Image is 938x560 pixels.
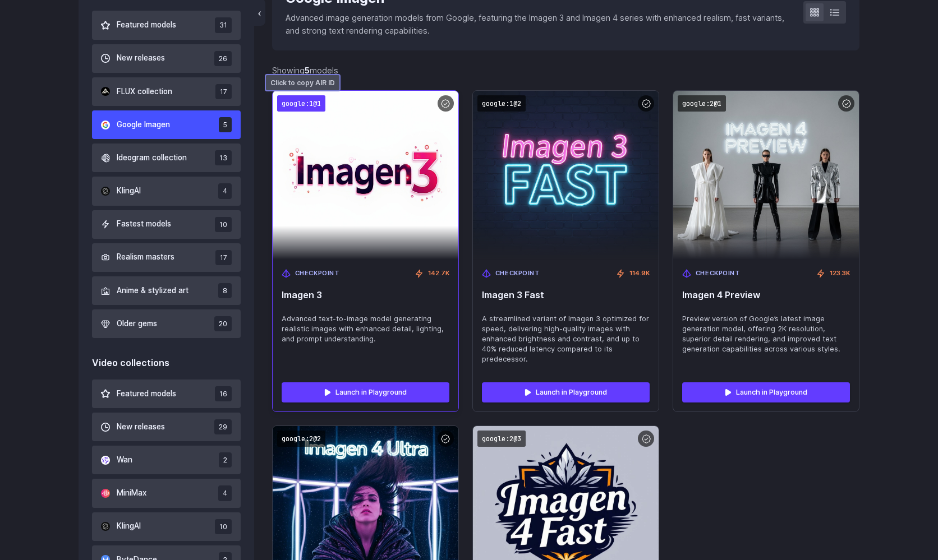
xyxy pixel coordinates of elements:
span: Imagen 4 Preview [682,290,850,300]
span: Checkpoint [696,269,741,279]
span: 4 [218,485,232,501]
span: 10 [215,217,232,232]
button: New releases 29 [92,413,241,441]
span: Realism masters [117,251,174,263]
span: 8 [218,283,232,298]
button: Wan 2 [92,446,241,474]
span: 29 [214,419,232,434]
span: KlingAI [117,185,141,197]
button: Google Imagen 5 [92,110,241,139]
p: Advanced image generation models from Google, featuring the Imagen 3 and Imagen 4 series with enh... [286,11,785,37]
div: Showing models [272,64,338,77]
button: KlingAI 4 [92,177,241,205]
span: Preview version of Google’s latest image generation model, offering 2K resolution, superior detai... [682,314,850,354]
span: Checkpoint [295,269,340,279]
span: 26 [214,51,232,66]
code: google:2@2 [277,431,325,447]
span: New releases [117,52,165,64]
span: Wan [117,454,132,466]
span: KlingAI [117,520,141,533]
span: Imagen 3 [282,290,449,300]
span: 10 [215,519,232,534]
span: Featured models [117,388,176,400]
button: Anime & stylized art 8 [92,276,241,305]
span: 16 [215,386,232,401]
code: google:1@1 [277,95,325,112]
span: FLUX collection [117,86,172,98]
img: Imagen 3 Fast [473,91,659,260]
span: 4 [218,183,232,198]
span: Imagen 3 Fast [482,290,650,300]
button: Featured models 16 [92,379,241,408]
span: Ideogram collection [117,152,187,164]
span: Fastest models [117,218,171,230]
a: Launch in Playground [482,382,650,402]
span: 20 [214,316,232,331]
button: Realism masters 17 [92,243,241,272]
button: KlingAI 10 [92,512,241,541]
button: Older gems 20 [92,309,241,338]
span: A streamlined variant of Imagen 3 optimized for speed, delivering high-quality images with enhanc... [482,314,650,364]
code: google:2@3 [477,431,526,447]
button: Fastest models 10 [92,210,241,239]
img: Imagen 4 Preview [673,91,859,260]
span: Featured models [117,19,176,31]
span: MiniMax [117,487,146,499]
span: 17 [215,250,232,265]
span: 142.7K [428,269,449,279]
span: 5 [219,117,232,132]
span: 2 [219,452,232,468]
a: Launch in Playground [282,382,449,402]
div: Video collections [92,356,241,371]
button: FLUX collection 17 [92,77,241,106]
span: 123.3K [830,269,850,279]
a: Launch in Playground [682,382,850,402]
span: 31 [215,17,232,33]
span: 17 [215,84,232,99]
code: google:1@2 [477,95,526,112]
button: Featured models 31 [92,11,241,39]
span: Older gems [117,318,157,330]
img: Imagen 3 [263,82,467,268]
button: MiniMax 4 [92,479,241,507]
span: Anime & stylized art [117,285,188,297]
strong: 5 [305,66,310,75]
button: Ideogram collection 13 [92,144,241,172]
button: New releases 26 [92,44,241,73]
code: google:2@1 [678,95,726,112]
span: Advanced text-to-image model generating realistic images with enhanced detail, lighting, and prom... [282,314,449,344]
span: 114.9K [629,269,650,279]
span: New releases [117,421,165,433]
span: 13 [215,150,232,165]
span: Google Imagen [117,119,170,131]
span: Checkpoint [495,269,540,279]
